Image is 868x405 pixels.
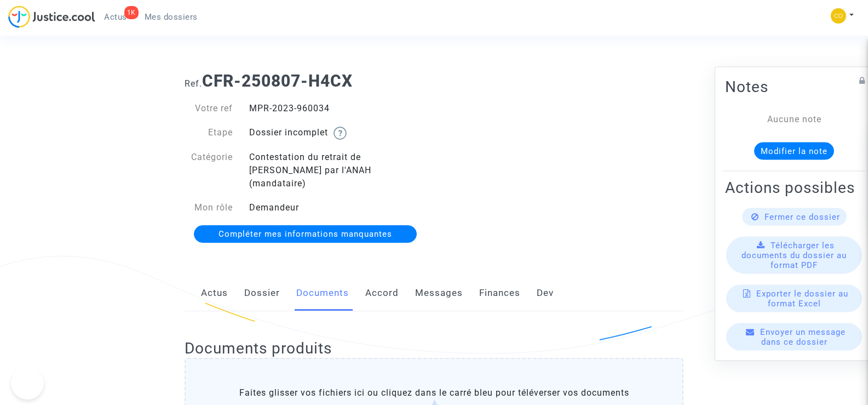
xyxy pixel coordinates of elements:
[725,77,863,96] h2: Notes
[176,151,241,190] div: Catégorie
[764,212,840,221] span: Fermer ce dossier
[754,142,834,159] button: Modifier la note
[185,78,202,89] span: Ref.
[296,275,349,311] a: Documents
[741,112,847,126] div: Aucune note
[244,275,280,311] a: Dossier
[201,275,228,311] a: Actus
[241,102,434,115] div: MPR-2023-960034
[365,275,399,311] a: Accord
[725,178,863,197] h2: Actions possibles
[741,240,847,270] span: Télécharger les documents du dossier au format PDF
[176,126,241,140] div: Etape
[756,288,848,308] span: Exporter le dossier au format Excel
[176,201,241,214] div: Mon rôle
[136,9,206,25] a: Mes dossiers
[479,275,520,311] a: Finances
[241,201,434,214] div: Demandeur
[124,6,139,19] div: 1K
[202,71,353,90] b: CFR-250807-H4CX
[831,8,846,24] img: 84a266a8493598cb3cce1313e02c3431
[219,229,392,239] span: Compléter mes informations manquantes
[176,102,241,115] div: Votre ref
[537,275,554,311] a: Dev
[760,327,846,346] span: Envoyer un message dans ce dossier
[241,126,434,140] div: Dossier incomplet
[185,339,683,358] h2: Documents produits
[104,12,127,22] span: Actus
[95,9,136,25] a: 1KActus
[334,127,347,140] img: help.svg
[241,151,434,190] div: Contestation du retrait de [PERSON_NAME] par l'ANAH (mandataire)
[145,12,198,22] span: Mes dossiers
[11,367,44,400] iframe: Help Scout Beacon - Open
[415,275,463,311] a: Messages
[8,5,95,28] img: jc-logo.svg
